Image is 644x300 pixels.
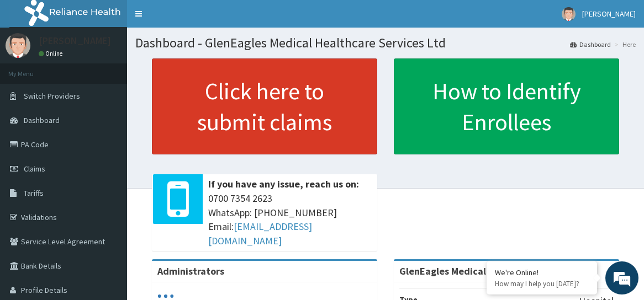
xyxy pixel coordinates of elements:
[495,279,589,288] p: How may I help you today?
[562,7,576,21] img: User Image
[39,36,111,46] p: [PERSON_NAME]
[157,265,224,277] b: Administrators
[612,40,636,49] li: Here
[24,188,44,198] span: Tariffs
[6,33,30,58] img: User Image
[570,40,611,49] a: Dashboard
[495,267,589,277] div: We're Online!
[135,36,636,50] h1: Dashboard - GlenEagles Medical Healthcare Services Ltd
[24,164,45,174] span: Claims
[208,220,312,247] a: [EMAIL_ADDRESS][DOMAIN_NAME]
[24,115,60,125] span: Dashboard
[24,91,80,101] span: Switch Providers
[208,178,359,190] b: If you have any issue, reach us on:
[582,9,636,19] span: [PERSON_NAME]
[208,191,372,248] span: 0700 7354 2623 WhatsApp: [PHONE_NUMBER] Email:
[39,50,65,57] a: Online
[152,58,377,154] a: Click here to submit claims
[394,58,619,154] a: How to Identify Enrollees
[399,265,595,277] strong: GlenEagles Medical Healthcare Services Ltd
